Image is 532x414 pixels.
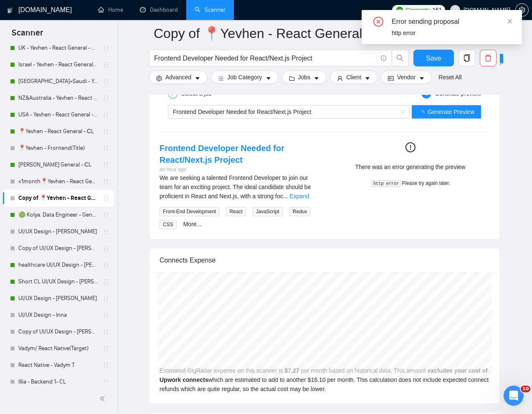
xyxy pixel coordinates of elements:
[459,54,475,62] span: copy
[18,123,98,140] a: 📍Yevhen - React General - СL
[103,145,109,151] span: holder
[103,312,109,318] span: holder
[5,27,50,44] span: Scanner
[413,50,454,66] button: Save
[381,56,386,61] span: info-circle
[371,180,401,187] code: http error
[103,128,109,135] span: holder
[298,73,311,82] span: Jobs
[346,73,361,82] span: Client
[103,262,109,268] span: holder
[149,273,499,404] div: Estimated GigRadar expense on this scanner is per month based on historical data. This amount whi...
[18,140,98,157] a: 📍Yevhen - Frontend(Title)
[355,164,466,170] span: There was an error generating the preview
[103,245,109,252] span: holder
[282,71,327,84] button: folderJobscaret-down
[103,178,109,185] span: holder
[160,166,318,174] div: an hour ago
[227,73,262,82] span: Job Category
[160,174,311,199] span: We are seeking a talented Frontend Developer to join our team for an exciting project. The ideal ...
[381,71,432,84] button: idcardVendorcaret-down
[373,17,383,27] span: close-circle
[103,345,109,352] span: holder
[392,54,408,62] span: search
[173,109,312,115] span: Frontend Developer Needed for React/Next.js Project
[103,111,109,118] span: holder
[103,328,109,335] span: holder
[18,357,98,374] a: React Native - Vadym T
[515,7,529,13] a: setting
[266,75,271,81] span: caret-down
[195,75,200,81] span: caret-down
[103,95,109,101] span: holder
[418,110,428,116] span: loading
[160,220,177,229] span: CSS
[103,78,109,85] span: holder
[103,212,109,218] span: holder
[140,6,178,13] a: dashboardDashboard
[438,73,461,82] a: Reset All
[405,5,431,15] span: Connects:
[218,75,224,81] span: bars
[18,223,98,240] a: UI/UX Design - [PERSON_NAME]
[103,362,109,369] span: holder
[405,142,415,152] span: exclamation-circle
[103,195,109,202] span: holder
[7,4,13,17] img: logo
[289,207,311,216] span: Redux
[149,71,208,84] button: settingAdvancedcaret-down
[18,257,98,273] a: healthcare UI/UX Design - [PERSON_NAME]
[480,54,496,62] span: delete
[103,379,109,385] span: holder
[452,7,458,13] span: user
[289,193,309,199] a: Expand
[504,386,524,406] iframe: Intercom live chat
[156,75,162,81] span: setting
[18,190,98,207] a: Copy of 📍Yevhen - React General - СL
[18,273,98,290] a: Short CL UI/UX Design - [PERSON_NAME]
[507,18,513,24] span: close
[226,207,246,216] span: React
[154,23,483,44] input: Scanner name...
[103,45,109,51] span: holder
[388,75,394,81] span: idcard
[397,73,415,82] span: Vendor
[98,6,123,13] a: homeHome
[18,240,98,257] a: Copy of UI/UX Design - [PERSON_NAME]
[18,40,98,56] a: UK - Yevhen - React General - СL
[18,90,98,106] a: NZ&Australia - Yevhen - React General - СL
[103,162,109,168] span: holder
[160,367,488,383] b: excludes your cost of Upwork connects
[18,157,98,173] a: [PERSON_NAME] General - СL
[103,278,109,285] span: holder
[521,386,530,392] span: 10
[289,75,295,81] span: folder
[392,17,512,27] div: Error sending proposal
[18,106,98,123] a: USA - Yevhen - React General - СL
[392,50,408,66] button: search
[211,71,278,84] button: barsJob Categorycaret-down
[337,75,343,81] span: user
[154,53,377,63] input: Search Freelance Jobs...
[426,53,441,63] span: Save
[183,221,202,227] a: More...
[18,73,98,90] a: [GEOGRAPHIC_DATA]+Saudi - Yevhen - React General - СL
[195,6,225,13] a: searchScanner
[18,323,98,340] a: Copy of UI/UX Design - [PERSON_NAME]
[18,290,98,307] a: UI/UX Design - [PERSON_NAME]
[18,56,98,73] a: Israel - Yevhen - React General - СL
[402,180,450,186] span: Please try again later.
[428,107,474,116] span: Generate Preview
[160,173,318,201] div: We are seeking a talented Frontend Developer to join our team for an exciting project. The ideal ...
[18,173,98,190] a: <1month📍Yevhen - React General - СL
[392,28,512,38] div: http error
[160,144,284,164] a: Frontend Developer Needed for React/Next.js Project
[433,5,442,15] span: 151
[314,75,319,81] span: caret-down
[515,3,529,17] button: setting
[160,248,489,272] div: Connects Expense
[412,105,481,119] button: Generate Preview
[18,307,98,323] a: UI/UX Design - Inna
[160,207,219,216] span: Front-End Development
